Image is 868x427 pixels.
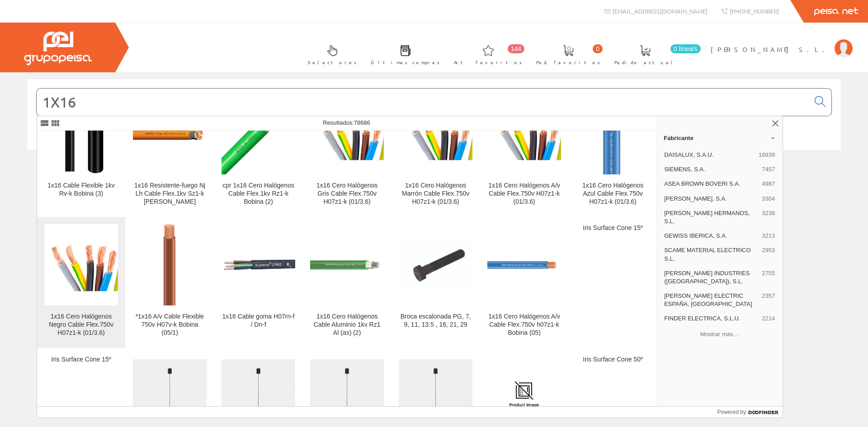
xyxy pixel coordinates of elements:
[133,117,207,150] img: 1x16 Resistente-fuego Nj Lh Cable Flex.1kv Sz1-k Bob
[214,86,302,216] a: cpr 1x16 Cero Halógenos Cable Flex.1kv Rz1-k Bobina (2) cpr 1x16 Cero Halógenos Cable Flex.1kv Rz...
[711,38,853,46] a: [PERSON_NAME] S.L.
[717,407,783,418] a: Powered by
[480,86,568,216] a: 1x16 Cero Halógenos A/v Cable Flex.750v H07z1-k (01/3.6) 1x16 Cero Halógenos A/v Cable Flex.750v ...
[399,313,472,329] div: Broca escalonada PG, 7, 9, 11, 13.5 , 16, 21, 29
[310,182,384,206] div: 1x16 Cero Halógenos Gris Cable Flex.750v H07z1-k (01/3.6)
[392,86,480,216] a: 1x16 Cero Halógenos Marrón Cable Flex.750v H07z1-k (01/3.6) 1x16 Cero Halógenos Marrón Cable Flex...
[664,209,758,225] span: [PERSON_NAME] HERMANOS, S.L.
[399,107,472,160] img: 1x16 Cero Halógenos Marrón Cable Flex.750v H07z1-k (01/3.6)
[601,93,625,174] img: 1x16 Cero Halógenos Azul Cable Flex.750v H07z1-k (01/3.6)
[323,119,370,126] span: Resultados:
[445,38,527,70] a: 144 Art. favoritos
[664,165,758,174] span: SIEMENS, S.A.
[711,45,830,54] span: [PERSON_NAME] S.L.
[762,180,775,188] span: 4987
[762,314,775,323] span: 2214
[569,217,657,347] a: Iris Surface Cone 15º
[593,44,603,53] span: 0
[392,217,480,347] a: Broca escalonada PG, 7, 9, 11, 13.5 , 16, 21, 29 Broca escalonada PG, 7, 9, 11, 13.5 , 16, 21, 29
[664,195,758,203] span: [PERSON_NAME], S.A.
[762,246,775,263] span: 2953
[214,217,302,347] a: 1x16 Cable goma H07rn-f / Dn-f 1x16 Cable goma H07rn-f / Dn-f
[508,44,524,53] span: 144
[362,38,444,70] a: Últimas compras
[487,313,561,337] div: 1x16 Cero Halógenos A/v Cable Flex.750v h07z1-k Bobina (05)
[37,217,125,347] a: 1x16 Cero Halógenos Negro Cable Flex.750v H07z1-k (01/3.6) 1x16 Cero Halógenos Negro Cable Flex.7...
[299,38,361,70] a: Selectores
[487,182,561,206] div: 1x16 Cero Halógenos A/v Cable Flex.750v H07z1-k (01/3.6)
[762,195,775,203] span: 3304
[576,356,650,364] div: Iris Surface Cone 50º
[670,44,701,53] span: 0 línea/s
[730,7,779,15] span: [PHONE_NUMBER]
[126,86,214,216] a: 1x16 Resistente-fuego Nj Lh Cable Flex.1kv Sz1-k Bob 1x16 Resistente-fuego Nj Lh Cable Flex.1kv S...
[310,249,384,282] img: 1x16 Cero Halógenos Cable Aluminio 1kv Rz1 Al (as) (2)
[613,7,708,15] span: [EMAIL_ADDRESS][DOMAIN_NAME]
[354,119,370,126] span: 78686
[576,182,650,206] div: 1x16 Cero Halógenos Azul Cable Flex.750v H07z1-k (01/3.6)
[656,131,783,145] a: Fabricante
[569,86,657,216] a: 1x16 Cero Halógenos Azul Cable Flex.750v H07z1-k (01/3.6) 1x16 Cero Halógenos Azul Cable Flex.750...
[614,58,676,67] span: Pedido actual
[222,93,295,174] img: cpr 1x16 Cero Halógenos Cable Flex.1kv Rz1-k Bobina (2)
[44,239,118,291] img: 1x16 Cero Halógenos Negro Cable Flex.750v H07z1-k (01/3.6)
[536,58,600,67] span: Ped. favoritos
[759,151,775,159] span: 16939
[27,161,841,169] div: © Grupo Peisa
[664,292,758,308] span: [PERSON_NAME] ELECTRIC ESPAÑA, [GEOGRAPHIC_DATA]
[762,232,775,240] span: 3213
[399,182,472,206] div: 1x16 Cero Halógenos Marrón Cable Flex.750v H07z1-k (01/3.6)
[664,314,758,323] span: FINDER ELECTRICA, S.L.U.
[717,408,746,416] span: Powered by
[126,217,214,347] a: *1x16 A/v Cable Flexible 750v H07v-k Bobina (05/1) *1x16 A/v Cable Flexible 750v H07v-k Bobina (0...
[664,151,755,159] span: DAISALUX, S.A.U.
[399,241,472,289] img: Broca escalonada PG, 7, 9, 11, 13.5 , 16, 21, 29
[37,89,809,116] input: Buscar...
[24,32,92,65] img: Grupo Peisa
[303,86,391,216] a: 1x16 Cero Halógenos Gris Cable Flex.750v H07z1-k (01/3.6) 1x16 Cero Halógenos Gris Cable Flex.750...
[222,182,295,206] div: cpr 1x16 Cero Halógenos Cable Flex.1kv Rz1-k Bobina (2)
[762,269,775,286] span: 2755
[371,58,440,67] span: Últimas compras
[487,249,561,282] img: 1x16 Cero Halógenos A/v Cable Flex.750v h07z1-k Bobina (05)
[487,107,561,160] img: 1x16 Cero Halógenos A/v Cable Flex.750v H07z1-k (01/3.6)
[762,165,775,174] span: 7457
[37,86,125,216] a: 1x16 Cable Flexible 1kv Rv-k Bobina (3) 1x16 Cable Flexible 1kv Rv-k Bobina (3)
[576,224,650,232] div: Iris Surface Cone 15º
[44,313,118,337] div: 1x16 Cero Halógenos Negro Cable Flex.750v H07z1-k (01/3.6)
[660,327,779,342] button: Mostrar más…
[51,93,112,174] img: 1x16 Cable Flexible 1kv Rv-k Bobina (3)
[44,182,118,198] div: 1x16 Cable Flexible 1kv Rv-k Bobina (3)
[664,180,758,188] span: ASEA BROWN BOVERI S.A.
[762,209,775,225] span: 3238
[133,182,207,206] div: 1x16 Resistente-fuego Nj Lh Cable Flex.1kv Sz1-k [PERSON_NAME]
[310,107,384,160] img: 1x16 Cero Halógenos Gris Cable Flex.750v H07z1-k (01/3.6)
[664,269,758,286] span: [PERSON_NAME] INDUSTRIES ([GEOGRAPHIC_DATA]), S.L.
[222,253,295,277] img: 1x16 Cable goma H07rn-f / Dn-f
[133,313,207,337] div: *1x16 A/v Cable Flexible 750v H07v-k Bobina (05/1)
[762,292,775,308] span: 2357
[222,313,295,329] div: 1x16 Cable goma H07rn-f / Dn-f
[308,58,357,67] span: Selectores
[664,246,758,263] span: SCAME MATERIAL ELECTRICO S.L.
[44,356,118,364] div: Iris Surface Cone 15º
[310,313,384,337] div: 1x16 Cero Halógenos Cable Aluminio 1kv Rz1 Al (as) (2)
[303,217,391,347] a: 1x16 Cero Halógenos Cable Aluminio 1kv Rz1 Al (as) (2) 1x16 Cero Halógenos Cable Aluminio 1kv Rz1...
[664,232,758,240] span: GEWISS IBERICA, S.A.
[454,58,522,67] span: Art. favoritos
[480,217,568,347] a: 1x16 Cero Halógenos A/v Cable Flex.750v h07z1-k Bobina (05) 1x16 Cero Halógenos A/v Cable Flex.75...
[139,224,200,305] img: *1x16 A/v Cable Flexible 750v H07v-k Bobina (05/1)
